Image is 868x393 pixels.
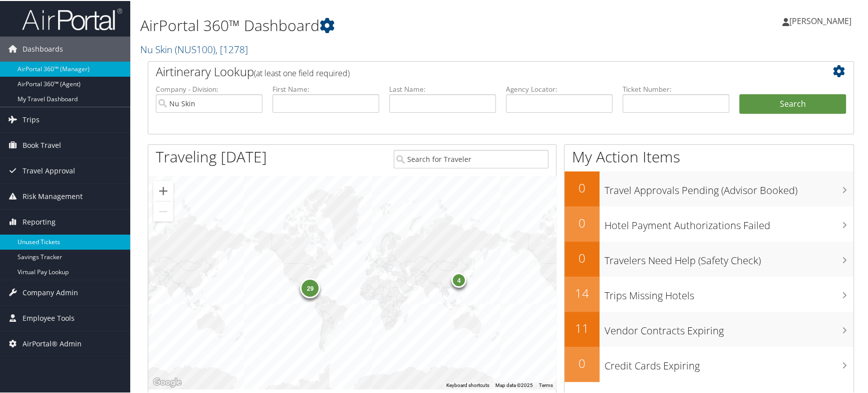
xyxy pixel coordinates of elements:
div: 4 [451,272,466,287]
h2: Airtinerary Lookup [156,62,787,79]
img: Google [151,375,184,388]
span: Trips [23,106,40,131]
span: [PERSON_NAME] [789,15,851,26]
h3: Travelers Need Help (Safety Check) [605,248,853,267]
a: Nu Skin [140,42,248,55]
h3: Trips Missing Hotels [605,283,853,302]
span: , [ 1278 ] [215,42,248,55]
span: Dashboards [23,36,63,61]
img: airportal-logo.png [22,7,122,30]
a: Terms (opens in new tab) [539,381,553,387]
a: 0Hotel Payment Authorizations Failed [564,206,853,241]
span: Travel Approval [23,157,75,182]
button: Search [739,93,846,113]
a: 11Vendor Contracts Expiring [564,311,853,346]
a: 14Trips Missing Hotels [564,276,853,311]
a: Open this area in Google Maps (opens a new window) [151,375,184,388]
h1: Traveling [DATE] [156,145,267,166]
h1: My Action Items [564,145,853,166]
button: Zoom out [153,201,173,221]
label: Agency Locator: [506,83,613,93]
span: Reporting [23,209,56,234]
label: Ticket Number: [623,83,729,93]
h2: 0 [564,214,600,231]
label: Last Name: [389,83,496,93]
span: Book Travel [23,132,61,157]
span: Company Admin [23,279,78,304]
h1: AirPortal 360™ Dashboard [140,14,621,35]
button: Keyboard shortcuts [446,381,489,388]
span: ( NUS100 ) [175,42,215,55]
span: AirPortal® Admin [23,330,82,355]
h3: Credit Cards Expiring [605,353,853,372]
a: 0Credit Cards Expiring [564,346,853,381]
a: 0Travelers Need Help (Safety Check) [564,241,853,276]
h3: Hotel Payment Authorizations Failed [605,213,853,232]
div: 29 [301,277,321,297]
span: Employee Tools [23,305,75,330]
button: Zoom in [153,180,173,200]
a: 0Travel Approvals Pending (Advisor Booked) [564,170,853,206]
h3: Vendor Contracts Expiring [605,318,853,337]
label: First Name: [272,83,379,93]
a: [PERSON_NAME] [782,5,861,35]
input: Search for Traveler [394,149,548,167]
label: Company - Division: [156,83,262,93]
h2: 14 [564,284,600,301]
span: (at least one field required) [254,67,350,78]
span: Map data ©2025 [495,381,533,387]
h2: 0 [564,249,600,266]
h3: Travel Approvals Pending (Advisor Booked) [605,177,853,197]
h2: 0 [564,178,600,195]
span: Risk Management [23,183,83,208]
h2: 0 [564,354,600,371]
h2: 11 [564,319,600,336]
